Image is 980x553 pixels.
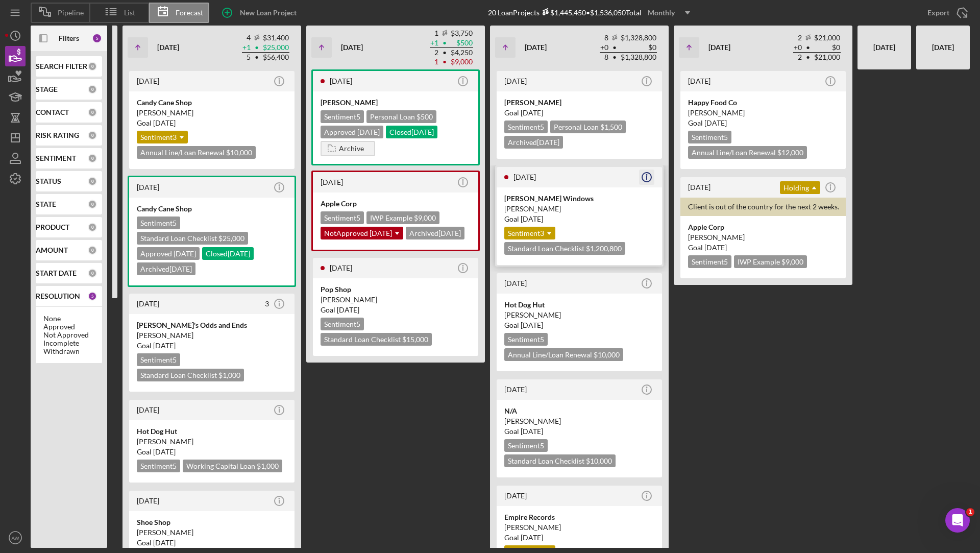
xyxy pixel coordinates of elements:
div: Archived [DATE] [137,262,195,275]
a: [DATE]N/A[PERSON_NAME]Goal [DATE]Sentiment5Standard Loan Checklist $10,000 [495,378,664,479]
div: Sentiment 5 [504,121,548,133]
div: Monthly [648,5,675,20]
time: 08/31/2025 [153,118,176,127]
span: • [254,54,260,61]
div: [PERSON_NAME]'s Odds and Ends [137,320,287,330]
div: [PERSON_NAME] [504,204,654,214]
div: IWP Example [734,255,807,268]
span: • [442,40,448,46]
time: 2025-05-09 13:45 [137,405,159,414]
time: 2025-08-12 18:47 [137,183,159,191]
div: 0 [88,177,97,186]
td: $3,750 [450,29,473,38]
td: 8 [600,53,609,62]
span: Goal [504,108,543,117]
div: [PERSON_NAME] [504,98,654,108]
div: $1,445,450 [540,8,586,17]
b: PRODUCT [36,223,69,231]
time: 10/20/2025 [521,427,543,436]
time: 2025-08-28 22:09 [504,279,527,287]
button: Export [917,3,975,23]
a: [DATE]Candy Cane ShopSentiment5Standard Loan Checklist $25,000Approved [DATE]Closed[DATE]Archived... [128,176,296,287]
a: [DATE]Hot Dog Hut[PERSON_NAME]Goal [DATE]Sentiment5Working Capital Loan $1,000 [128,398,296,484]
time: 2025-05-09 14:48 [137,299,159,308]
div: [PERSON_NAME] [137,527,287,538]
div: Sentiment 5 [137,460,180,472]
div: Sentiment 3 [137,131,188,143]
time: 2025-10-01 19:39 [688,77,710,85]
span: $1,000 [257,462,279,470]
span: Goal [504,533,543,542]
span: $12,000 [777,148,803,157]
span: Forecast [176,9,203,17]
div: Sentiment 5 [321,110,364,123]
time: 2025-09-05 19:31 [504,385,527,394]
div: Annual Line/Loan Renewal [688,146,807,159]
div: Sentiment 5 [137,353,180,366]
a: [DATE]3[PERSON_NAME]'s Odds and Ends[PERSON_NAME]Goal [DATE]Sentiment5Standard Loan Checklist $1,000 [128,292,296,393]
td: $0 [620,43,657,53]
td: 2 [793,53,802,62]
div: Shoe Shop [137,517,287,527]
td: 8 [600,33,609,43]
div: Sentiment 3 [504,227,555,239]
b: RISK RATING [36,131,79,139]
div: Holding [780,181,820,194]
span: 1 [966,508,974,516]
b: [DATE] [708,43,730,52]
a: [DATE][PERSON_NAME]Sentiment5Personal Loan $500Approved [DATE]Closed[DATE]Archive [311,69,480,165]
td: $25,000 [262,43,289,53]
a: [DATE]Hot Dog Hut[PERSON_NAME]Goal [DATE]Sentiment5Annual Line/Loan Renewal $10,000 [495,272,664,373]
td: $9,000 [450,57,473,66]
span: $10,000 [226,148,252,157]
div: Annual Line/Loan Renewal [504,348,623,361]
span: $15,000 [402,335,428,344]
a: [DATE]Happy Food Co[PERSON_NAME]Goal [DATE]Sentiment5Annual Line/Loan Renewal $12,000 [679,69,847,171]
div: Personal Loan [550,121,626,133]
a: [DATE]HoldingClient is out of the country for the next 2 weeks.Apple Corp[PERSON_NAME]Goal [DATE]... [679,176,847,280]
span: Goal [504,427,543,436]
div: 0 [88,223,97,232]
time: 09/08/2025 [337,305,359,314]
div: [PERSON_NAME] [321,98,471,108]
div: Archive [339,141,364,156]
b: STATUS [36,177,61,185]
div: Sentiment 5 [688,131,731,143]
div: 0 [88,200,97,209]
div: Sentiment 5 [137,217,180,229]
span: $10,000 [594,350,620,359]
td: 1 [430,29,439,38]
button: Monthly [642,5,696,20]
div: Sentiment 5 [321,211,364,224]
span: Goal [688,118,727,127]
a: [DATE][PERSON_NAME]Goal [DATE]Sentiment5Personal Loan $1,500Archived[DATE] [495,69,664,160]
time: 2025-07-01 20:48 [330,77,352,85]
div: NotApproved [DATE] [321,227,403,239]
div: Pop Shop [321,284,471,295]
div: Empire Records [504,512,654,522]
b: Filters [59,34,79,42]
span: Goal [504,321,543,329]
td: $500 [450,38,473,48]
div: N/A [504,406,654,416]
div: Export [927,3,949,23]
td: + 1 [242,43,251,53]
td: $56,400 [262,53,289,62]
div: [PERSON_NAME] [137,108,287,118]
span: Goal [688,243,727,252]
td: $1,328,800 [620,33,657,43]
span: $1,500 [600,123,622,131]
div: Client is out of the country for the next 2 weeks. [680,198,846,216]
div: IWP Example $9,000 [366,211,439,224]
div: Archived [DATE] [504,136,563,149]
div: [DATE] [863,30,906,65]
b: STAGE [36,85,58,93]
div: Approved [DATE] [137,247,200,260]
span: List [124,9,135,17]
div: Incomplete [43,339,94,347]
span: $1,000 [218,371,240,379]
td: $1,328,800 [620,53,657,62]
time: 2025-09-12 01:28 [330,263,352,272]
time: 11/02/2025 [704,243,727,252]
a: [DATE]Apple CorpSentiment5IWP Example $9,000NotApproved [DATE]Archived[DATE] [311,171,480,251]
